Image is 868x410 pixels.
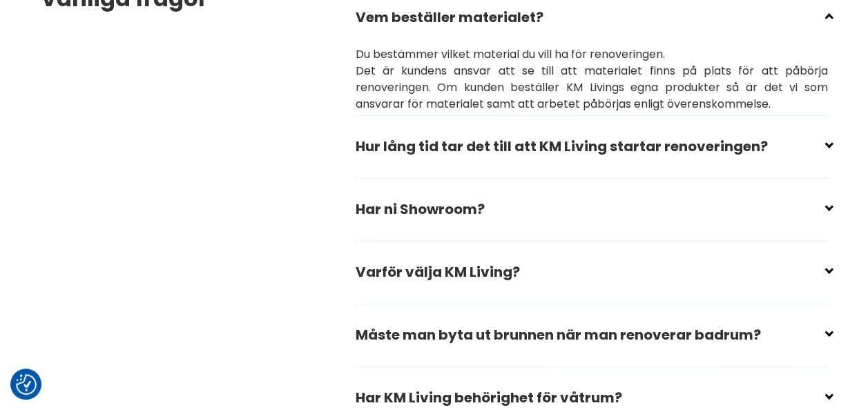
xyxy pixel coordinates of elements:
img: Revisit consent button [16,374,37,395]
p: Det är kundens ansvar att se till att materialet finns på plats för att påbörja renoveringen. Om ... [356,63,828,113]
h2: Måste man byta ut brunnen när man renoverar badrum? [356,317,828,364]
h2: Hur lång tid tar det till att KM Living startar renoveringen? [356,128,828,175]
p: Du bestämmer vilket material du vill ha för renoveringen. [356,46,828,63]
h2: Varför välja KM Living? [356,254,828,301]
button: Samtyckesinställningar [16,374,37,395]
h2: Har ni Showroom? [356,191,828,238]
